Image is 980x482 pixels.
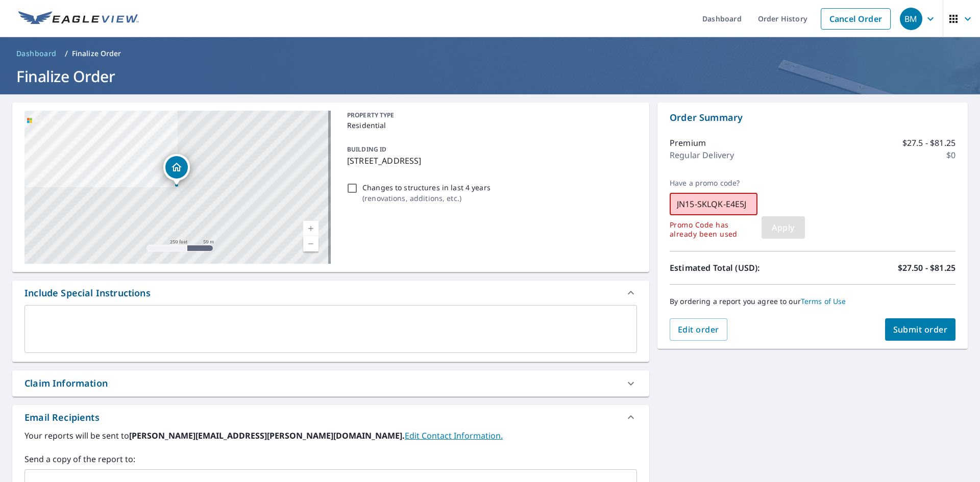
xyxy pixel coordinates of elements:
div: Email Recipients [12,405,649,429]
h1: Finalize Order [12,66,968,87]
span: Edit order [678,324,719,335]
img: EV Logo [18,11,139,27]
label: Send a copy of the report to: [24,453,637,465]
li: / [65,47,68,60]
button: Apply [762,216,805,239]
button: Submit order [885,318,956,341]
button: Edit order [670,318,727,341]
p: $27.50 - $81.25 [898,262,955,274]
p: By ordering a report you agree to our [670,297,955,306]
nav: breadcrumb [12,45,968,62]
p: Order Summary [670,111,955,124]
p: Changes to structures in last 4 years [362,182,491,193]
div: Include Special Instructions [24,286,151,300]
p: BUILDING ID [347,145,386,154]
span: Dashboard [16,48,57,59]
p: PROPERTY TYPE [347,111,633,120]
p: Premium [670,137,706,149]
p: $0 [946,149,955,161]
span: Apply [770,222,797,233]
div: Claim Information [24,376,108,390]
label: Have a promo code? [670,179,757,188]
div: Dropped pin, building 1, Residential property, 1801 Brown St Little Rock, AR 72204 [163,154,190,186]
a: Cancel Order [821,8,891,30]
p: [STREET_ADDRESS] [347,155,633,167]
a: Current Level 17, Zoom Out [303,236,318,251]
div: Claim Information [12,370,649,396]
p: Finalize Order [72,48,121,59]
div: Email Recipients [24,411,100,424]
label: Your reports will be sent to [24,429,637,442]
p: Residential [347,120,633,131]
a: EditContactInfo [405,430,503,441]
a: Terms of Use [801,296,846,306]
a: Current Level 17, Zoom In [303,221,318,236]
p: Promo Code has already been used [670,220,750,239]
p: Regular Delivery [670,149,734,161]
div: Include Special Instructions [12,281,649,305]
b: [PERSON_NAME][EMAIL_ADDRESS][PERSON_NAME][DOMAIN_NAME]. [129,430,405,441]
a: Dashboard [12,45,61,62]
p: ( renovations, additions, etc. ) [362,193,491,204]
span: Submit order [893,324,948,335]
p: Estimated Total (USD): [670,262,813,274]
p: $27.5 - $81.25 [902,137,955,149]
div: BM [900,8,922,30]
